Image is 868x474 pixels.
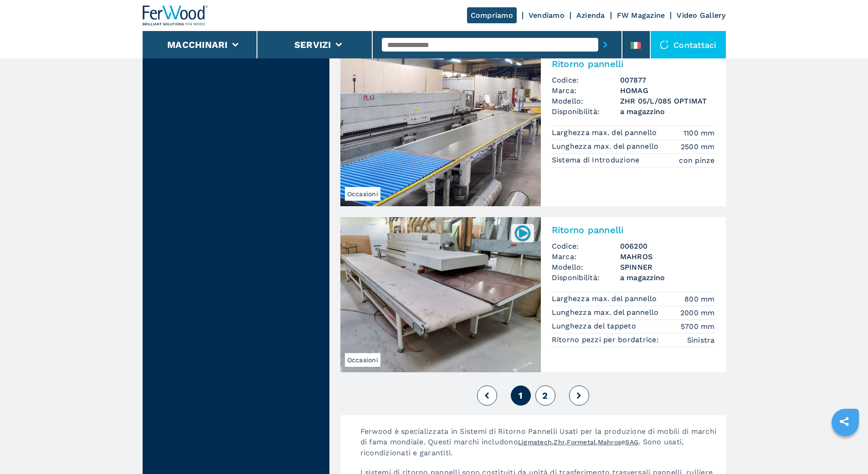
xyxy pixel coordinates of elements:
h3: MAHROS [620,251,715,262]
a: Azienda [576,11,605,20]
em: 2500 mm [681,141,715,152]
span: a magazzino [620,272,715,283]
span: 1 [519,390,523,401]
p: Lunghezza max. del pannello [552,141,661,151]
h2: Ritorno pannelli [552,224,715,235]
p: Lunghezza max. del pannello [552,307,661,318]
span: Disponibilità: [552,272,620,283]
span: Disponibilità: [552,106,620,117]
em: 2000 mm [680,307,715,318]
p: Ferwood è specializzata in Sistemi di Ritorno Pannelli Usati per la produzione di mobili di march... [351,426,726,467]
a: SAG [625,438,638,446]
button: Macchinari [167,39,228,50]
h3: HOMAG [620,85,715,96]
img: 006200 [514,224,531,242]
em: 1100 mm [683,128,715,138]
em: Sinistra [687,335,715,345]
span: Occasioni [345,353,380,367]
h3: 007877 [620,75,715,85]
p: Lunghezza del tappeto [552,321,639,331]
span: Modello: [552,262,620,272]
a: Zhr [554,438,565,446]
em: 5700 mm [681,321,715,332]
span: Codice: [552,241,620,251]
h3: ZHR 05/L/085 OPTIMAT [620,96,715,106]
span: Marca: [552,251,620,262]
p: Larghezza max. del pannello [552,128,659,138]
img: Ritorno pannelli HOMAG ZHR 05/L/085 OPTIMAT [340,51,541,206]
iframe: Chat [829,433,861,467]
em: 800 mm [684,294,715,304]
a: Ritorno pannelli HOMAG ZHR 05/L/085 OPTIMATOccasioniRitorno pannelliCodice:007877Marca:HOMAGModel... [340,51,726,206]
button: Servizi [294,39,331,50]
a: Ligmatech [518,438,552,446]
a: Mahros [598,438,621,446]
img: Ritorno pannelli MAHROS SPINNER [340,217,541,372]
a: Ritorno pannelli MAHROS SPINNEROccasioni006200Ritorno pannelliCodice:006200Marca:MAHROSModello:SP... [340,217,726,372]
a: FW Magazine [617,11,665,20]
span: Marca: [552,85,620,96]
span: 2 [542,390,548,401]
p: Sistema di Introduzione [552,155,642,165]
button: 2 [535,385,555,406]
a: Vendiamo [529,11,565,20]
p: Ritorno pezzi per bordatrice: [552,335,662,345]
img: Contattaci [660,40,669,49]
button: 1 [511,385,531,406]
a: Formetal [567,438,596,446]
span: Modello: [552,96,620,106]
span: Codice: [552,75,620,85]
a: sharethis [833,410,856,433]
div: Contattaci [651,31,726,58]
a: Video Gallery [677,11,725,20]
button: submit-button [598,34,612,55]
h3: 006200 [620,241,715,251]
span: Occasioni [345,187,380,201]
p: Larghezza max. del pannello [552,294,659,304]
h2: Ritorno pannelli [552,58,715,69]
span: a magazzino [620,106,715,117]
h3: SPINNER [620,262,715,272]
img: Ferwood [143,5,208,26]
em: con pinze [679,155,714,166]
a: Compriamo [467,7,517,23]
